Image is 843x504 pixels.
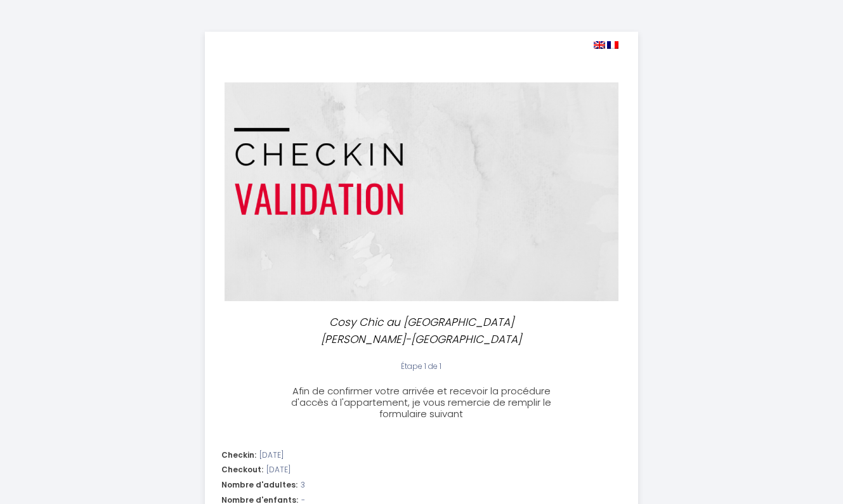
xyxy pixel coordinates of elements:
[259,449,284,462] span: [DATE]
[266,464,291,476] span: [DATE]
[594,41,605,49] img: en.png
[286,314,558,347] p: Cosy Chic au [GEOGRAPHIC_DATA][PERSON_NAME]-[GEOGRAPHIC_DATA]
[221,464,263,476] span: Checkout:
[221,479,297,491] span: Nombre d'adultes:
[401,361,441,372] span: Étape 1 de 1
[291,384,551,420] span: Afin de confirmer votre arrivée et recevoir la procédure d'accès à l'appartement, je vous remerci...
[607,41,618,49] img: fr.png
[221,449,256,462] span: Checkin:
[301,479,305,491] span: 3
